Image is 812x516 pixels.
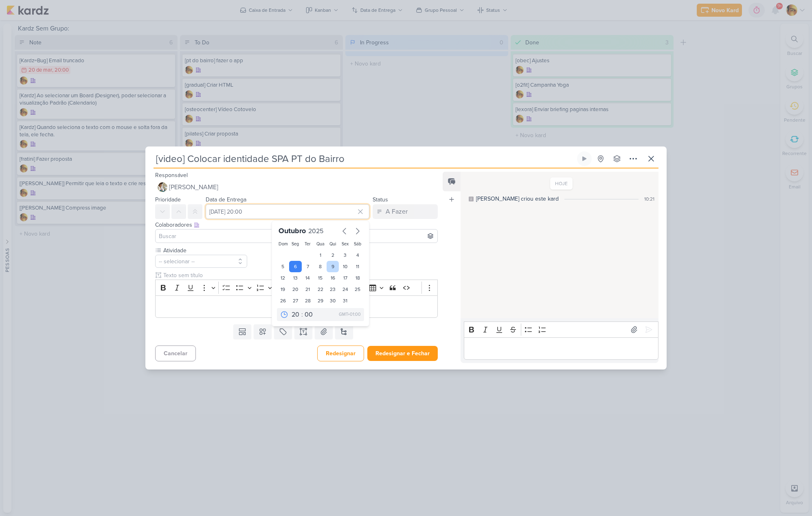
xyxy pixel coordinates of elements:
[351,272,364,284] div: 18
[339,284,351,295] div: 24
[157,231,436,241] input: Buscar
[644,195,654,203] div: 10:21
[155,180,438,195] button: [PERSON_NAME]
[314,249,327,261] div: 1
[155,280,438,295] div: Editor toolbar
[155,295,438,318] div: Editor editing area: main
[327,295,339,306] div: 30
[277,261,290,272] div: 5
[289,272,302,284] div: 13
[373,196,388,203] label: Status
[327,272,339,284] div: 16
[314,272,327,284] div: 15
[155,172,188,179] label: Responsável
[327,261,339,272] div: 9
[301,310,303,319] div: :
[158,182,167,192] img: Raphael Simas
[351,261,364,272] div: 11
[302,295,314,306] div: 28
[206,196,246,203] label: Data de Entrega
[339,311,361,318] div: GMT+01:00
[351,249,364,261] div: 4
[373,204,438,219] button: A Fazer
[339,272,351,284] div: 17
[289,261,302,272] div: 6
[340,241,350,247] div: Sex
[277,284,290,295] div: 19
[277,295,290,306] div: 26
[155,255,247,268] button: -- selecionar --
[476,195,559,203] div: [PERSON_NAME] criou este kard
[155,196,181,203] label: Prioridade
[339,249,351,261] div: 3
[277,272,290,284] div: 12
[316,241,325,247] div: Qua
[581,155,588,162] div: Ligar relógio
[314,295,327,306] div: 29
[464,337,658,360] div: Editor editing area: main
[303,241,313,247] div: Ter
[162,271,438,280] input: Texto sem título
[279,226,306,235] span: Outubro
[291,241,300,247] div: Seg
[327,249,339,261] div: 2
[162,246,247,255] label: Atividade
[327,284,339,295] div: 23
[314,284,327,295] div: 22
[367,346,438,361] button: Redesignar e Fechar
[302,272,314,284] div: 14
[154,151,575,166] input: Kard Sem Título
[339,295,351,306] div: 31
[302,261,314,272] div: 7
[314,261,327,272] div: 8
[155,221,438,229] div: Colaboradores
[289,284,302,295] div: 20
[279,241,288,247] div: Dom
[169,182,218,192] span: [PERSON_NAME]
[328,241,338,247] div: Qui
[386,207,408,216] div: A Fazer
[317,345,364,361] button: Redesignar
[353,241,362,247] div: Sáb
[302,284,314,295] div: 21
[339,261,351,272] div: 10
[206,204,369,219] input: Select a date
[155,345,196,361] button: Cancelar
[351,284,364,295] div: 25
[308,227,323,235] span: 2025
[289,295,302,306] div: 27
[464,321,658,337] div: Editor toolbar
